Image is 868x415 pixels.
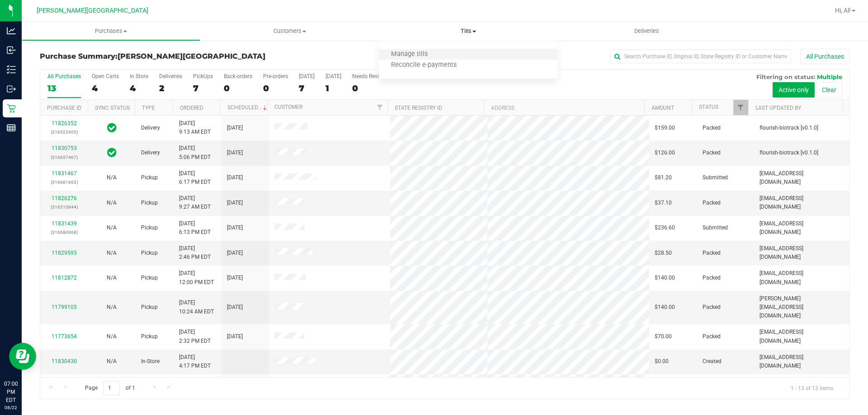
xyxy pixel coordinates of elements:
span: Pickup [141,303,158,312]
button: N/A [107,249,117,257]
a: 11830753 [52,145,77,151]
div: 13 [47,83,81,93]
div: PickUps [193,73,213,79]
button: Active only [773,82,815,98]
span: In-Store [141,357,160,366]
button: N/A [107,199,117,207]
span: Purchases [22,27,200,35]
div: Back-orders [224,73,252,79]
span: Packed [703,149,721,157]
span: Multiple [817,73,842,80]
span: [EMAIL_ADDRESS][DOMAIN_NAME] [759,194,844,211]
a: 11829595 [52,250,77,256]
a: Customers [200,22,379,41]
span: [DATE] 5:06 PM EDT [179,144,211,161]
div: Open Carts [92,73,119,79]
span: $140.00 [655,303,675,312]
a: 11826352 [52,120,77,126]
button: N/A [107,332,117,341]
button: N/A [107,303,117,312]
span: [EMAIL_ADDRESS][DOMAIN_NAME] [759,219,844,237]
input: 1 [104,381,120,395]
span: Not Applicable [107,304,117,310]
span: Pickup [141,173,158,182]
span: Submitted [703,224,728,232]
div: Deliveries [159,73,182,79]
h3: Purchase Summary: [40,52,310,61]
a: Filter [733,100,748,115]
span: $37.10 [655,199,672,207]
span: Delivery [141,124,160,132]
button: N/A [107,274,117,282]
inline-svg: Inbound [7,46,16,55]
inline-svg: Outbound [7,84,16,93]
a: Status [699,104,718,110]
span: In Sync [107,146,117,159]
span: Hi, Al! [835,7,851,14]
span: flourish-biotrack [v0.1.0] [759,149,818,157]
span: Pickup [141,224,158,232]
p: (316657467) [46,153,82,162]
span: [DATE] [227,303,243,312]
span: Reconcile e-payments [379,61,469,69]
span: Not Applicable [107,224,117,231]
span: Pickup [141,332,158,341]
span: [DATE] [227,124,243,132]
span: [DATE] 4:17 PM EDT [179,353,211,370]
span: [PERSON_NAME][GEOGRAPHIC_DATA] [37,7,148,14]
div: 2 [159,83,182,93]
span: Delivery [141,149,160,157]
inline-svg: Inventory [7,65,16,74]
a: Ordered [180,105,203,111]
button: N/A [107,173,117,182]
a: Tills Manage tills Reconcile e-payments [379,22,557,41]
span: $0.00 [655,357,669,366]
span: [DATE] 2:46 PM EDT [179,244,211,261]
a: 11812872 [52,275,77,281]
div: All Purchases [47,73,81,79]
span: Pickup [141,249,158,257]
div: 7 [299,83,315,93]
span: Packed [703,332,721,341]
span: Packed [703,303,721,312]
span: Not Applicable [107,275,117,281]
a: Amount [651,105,674,111]
div: 0 [224,83,252,93]
span: Packed [703,274,721,282]
div: Pre-orders [263,73,288,79]
div: 0 [263,83,288,93]
a: 11831439 [52,220,77,227]
span: Packed [703,249,721,257]
span: Deliveries [622,27,671,35]
span: [DATE] 9:27 AM EDT [179,194,211,211]
span: Not Applicable [107,250,117,256]
button: N/A [107,224,117,232]
a: Filter [373,100,387,115]
span: [DATE] 6:17 PM EDT [179,169,211,187]
span: $28.50 [655,249,672,257]
span: [DATE] 2:32 PM EDT [179,328,211,345]
p: 07:00 PM EDT [4,380,18,404]
span: Tills [379,27,557,35]
span: [EMAIL_ADDRESS][DOMAIN_NAME] [759,269,844,286]
span: [EMAIL_ADDRESS][DOMAIN_NAME] [759,353,844,370]
span: [EMAIL_ADDRESS][DOMAIN_NAME] [759,328,844,345]
button: N/A [107,357,117,366]
div: 4 [130,83,148,93]
div: In Store [130,73,148,79]
span: Not Applicable [107,333,117,340]
a: Customer [274,104,302,110]
span: Page of 1 [77,381,142,395]
div: [DATE] [299,73,315,79]
a: 11826276 [52,195,77,201]
span: [PERSON_NAME][GEOGRAPHIC_DATA] [118,52,265,61]
p: (316522905) [46,128,82,136]
th: Address [484,100,644,116]
div: Needs Review [352,73,386,79]
span: Not Applicable [107,174,117,181]
span: [DATE] [227,274,243,282]
iframe: Resource center [9,343,36,370]
a: Sync Status [95,105,130,111]
div: 0 [352,83,386,93]
span: [DATE] 9:13 AM EDT [179,119,211,136]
